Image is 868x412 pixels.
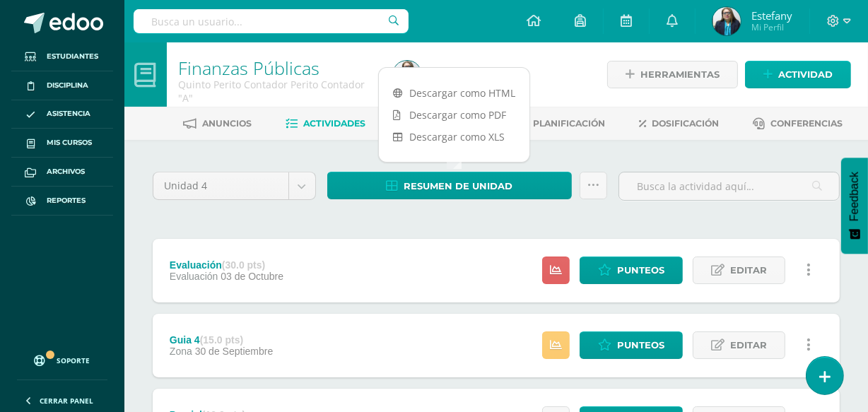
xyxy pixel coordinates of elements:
[57,355,90,365] span: Soporte
[203,118,252,129] span: Anuncios
[221,271,283,282] span: 03 de Octubre
[304,118,366,129] span: Actividades
[11,42,113,71] a: Estudiantes
[11,129,113,158] a: Mis cursos
[379,82,529,104] a: Descargar como HTML
[164,172,278,199] span: Unidad 4
[170,334,273,346] div: Guia 4
[580,257,683,284] a: Punteos
[393,61,421,89] img: 604d14b7da55f637b7858b7dff180993.png
[848,172,861,221] span: Feedback
[751,21,792,33] span: Mi Perfil
[519,112,606,135] a: Planificación
[404,173,512,199] span: Resumen de unidad
[640,61,720,88] span: Herramientas
[751,8,792,23] span: Estefany
[178,78,376,105] div: Quinto Perito Contador Perito Contador 'A'
[178,58,376,78] h1: Finanzas Públicas
[184,112,252,135] a: Anuncios
[379,104,529,126] a: Descargar como PDF
[40,396,93,406] span: Cerrar panel
[617,332,664,358] span: Punteos
[712,7,741,35] img: 604d14b7da55f637b7858b7dff180993.png
[11,100,113,129] a: Asistencia
[327,172,572,199] a: Resumen de unidad
[753,112,843,135] a: Conferencias
[222,259,265,271] strong: (30.0 pts)
[47,51,98,62] span: Estudiantes
[379,126,529,148] a: Descargar como XLS
[170,271,218,282] span: Evaluación
[534,118,606,129] span: Planificación
[771,118,843,129] span: Conferencias
[580,331,683,359] a: Punteos
[11,187,113,216] a: Reportes
[200,334,243,346] strong: (15.0 pts)
[47,80,88,91] span: Disciplina
[778,61,833,88] span: Actividad
[17,341,107,376] a: Soporte
[619,172,839,200] input: Busca la actividad aquí...
[640,112,720,135] a: Dosificación
[730,257,767,283] span: Editar
[153,172,315,199] a: Unidad 4
[195,346,274,357] span: 30 de Septiembre
[47,166,85,177] span: Archivos
[47,137,92,148] span: Mis cursos
[11,71,113,100] a: Disciplina
[607,61,738,88] a: Herramientas
[11,158,113,187] a: Archivos
[178,56,319,80] a: Finanzas Públicas
[730,332,767,358] span: Editar
[134,9,409,33] input: Busca un usuario...
[286,112,366,135] a: Actividades
[745,61,851,88] a: Actividad
[47,195,86,206] span: Reportes
[652,118,720,129] span: Dosificación
[47,108,90,119] span: Asistencia
[617,257,664,283] span: Punteos
[170,346,192,357] span: Zona
[170,259,283,271] div: Evaluación
[841,158,868,254] button: Feedback - Mostrar encuesta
